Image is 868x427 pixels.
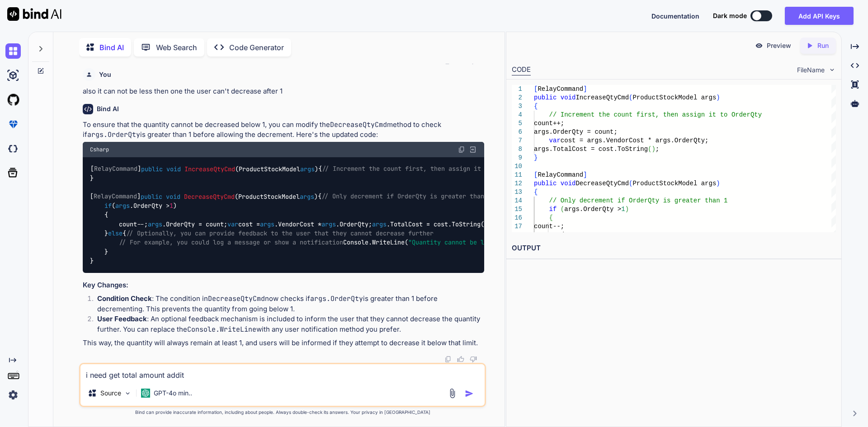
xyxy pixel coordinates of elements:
[716,94,720,101] span: )
[785,7,854,25] button: Add API Keys
[512,94,522,102] div: 2
[141,192,162,201] span: public
[534,231,618,239] span: args.OrderQty = count;
[5,68,21,83] img: ai-studio
[534,120,564,127] span: count++;
[621,206,625,213] span: 1
[549,137,560,144] span: var
[625,206,628,213] span: )
[83,338,484,348] p: This way, the quantity will always remain at least 1, and users will be informed if they attempt ...
[94,192,137,201] span: RelayCommand
[651,145,655,153] span: )
[97,294,152,303] strong: Condition Check
[310,294,363,303] code: args.OrderQty
[512,231,522,239] div: 18
[534,171,538,178] span: [
[5,141,21,156] img: darkCloudIdeIcon
[97,314,147,323] strong: User Feedback
[534,94,557,101] span: public
[512,102,522,111] div: 3
[755,42,763,50] img: preview
[90,314,484,334] li: : An optional feedback mechanism is included to inform the user that they cannot decrease the qua...
[512,136,522,145] div: 7
[767,41,791,50] p: Preview
[300,165,315,173] span: args
[648,145,651,153] span: (
[560,94,576,101] span: void
[512,162,522,171] div: 10
[512,222,522,231] div: 17
[549,197,727,204] span: // Only decrement if OrderQty is greater than 1
[300,192,314,201] span: args
[141,165,318,173] span: ( )
[512,128,522,136] div: 6
[651,11,699,21] button: Documentation
[83,120,484,140] p: To ensure that the quantity cannot be decreased below 1, you can modify the method to check if is...
[632,94,716,101] span: ProductStockModel args
[534,85,538,93] span: [
[80,364,485,380] textarea: i need get total amount addit
[87,130,140,139] code: args.OrderQty
[560,137,708,144] span: cost = args.VendorCost * args.OrderQty;
[534,223,564,230] span: count--;
[512,154,522,162] div: 9
[560,206,564,213] span: (
[97,104,119,113] h6: Bind AI
[83,86,484,97] p: also it can not be less then one the user can't decrease after 1
[126,229,434,237] span: // Optionally, you can provide feedback to the user that they cannot decrease further
[549,214,552,221] span: {
[458,146,465,153] img: copy
[184,192,235,201] span: DecreaseQtyCmd
[713,11,747,20] span: Dark mode
[512,197,522,205] div: 14
[330,120,387,129] code: DecreaseQtyCmd
[512,111,522,119] div: 4
[260,220,274,228] span: args
[154,389,192,398] p: GPT-4o min..
[534,180,557,187] span: public
[141,389,150,398] img: GPT-4o mini
[512,188,522,197] div: 13
[321,220,336,228] span: args
[444,356,452,363] img: copy
[629,94,632,101] span: (
[322,165,524,173] span: // Increment the count first, then assign it to OrderQty
[108,229,123,237] span: else
[583,171,587,178] span: ]
[739,111,761,118] span: derQty
[534,154,538,161] span: }
[651,12,699,20] span: Documentation
[512,145,522,154] div: 8
[90,294,484,314] li: : The condition in now checks if is greater than 1 before decrementing. This prevents the quantit...
[90,146,109,153] span: Csharp
[564,206,621,213] span: args.OrderQty >
[512,85,522,94] div: 1
[5,387,21,403] img: settings
[465,389,474,398] img: icon
[5,117,21,132] img: premium
[208,294,265,303] code: DecreaseQtyCmd
[512,65,531,75] div: CODE
[576,94,629,101] span: IncreaseQtyCmd
[148,220,162,228] span: args
[166,165,181,173] span: void
[79,409,486,416] p: Bind can provide inaccurate information, including about people. Always double-check its answers....
[94,165,137,173] span: RelayCommand
[372,220,387,228] span: args
[184,165,235,173] span: IncreaseQtyCmd
[549,206,557,213] span: if
[538,85,583,93] span: RelayCommand
[141,165,163,173] span: public
[549,111,739,118] span: // Increment the count first, then assign it to Or
[534,145,648,153] span: args.TotalCost = cost.ToString
[239,165,315,173] span: ProductStockModel
[408,239,528,247] span: "Quantity cannot be less than 1."
[227,220,238,228] span: var
[512,214,522,222] div: 16
[632,180,716,187] span: ProductStockModel args
[512,205,522,214] div: 15
[512,119,522,128] div: 5
[457,356,464,363] img: like
[7,7,61,21] img: Bind AI
[576,180,629,187] span: DecreaseQtyCmd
